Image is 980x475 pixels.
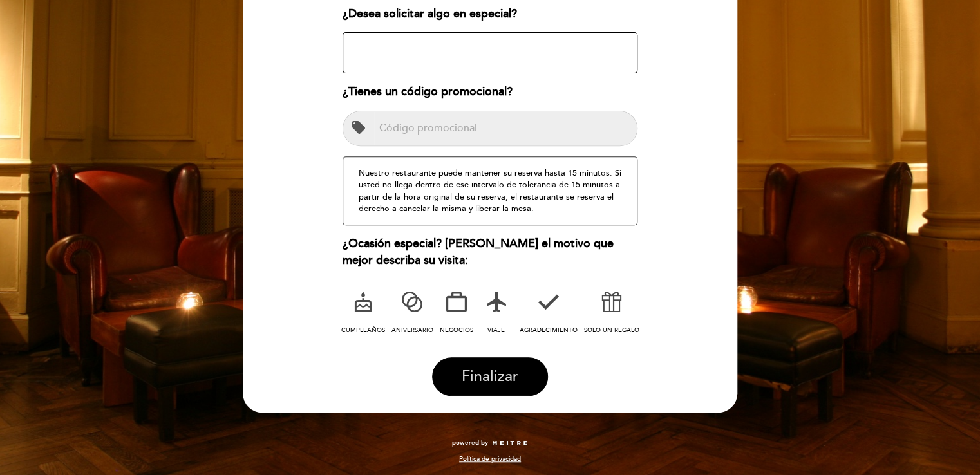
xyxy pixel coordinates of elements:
a: powered by [452,438,528,447]
div: Nuestro restaurante puede mantener su reserva hasta 15 minutos. Si usted no llega dentro de ese i... [343,156,638,225]
span: ANIVERSARIO [391,326,433,334]
div: ¿Desea solicitar algo en especial? [343,6,638,23]
em: local_offer [351,120,366,135]
span: Finalizar [462,368,518,386]
button: Finalizar [432,357,548,396]
input: Código promocional [374,111,637,145]
div: ¿Ocasión especial? [PERSON_NAME] el motivo que mejor describa su visita: [343,236,638,268]
span: VIAJE [487,326,505,334]
div: ¿Tienes un código promocional? [343,84,638,100]
span: CUMPLEAÑOS [341,326,385,334]
span: AGRADECIMIENTO [519,326,577,334]
img: MEITRE [491,440,528,447]
span: powered by [452,438,488,447]
span: NEGOCIOS [439,326,473,334]
span: SOLO UN REGALO [583,326,639,334]
a: Política de privacidad [459,454,521,463]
